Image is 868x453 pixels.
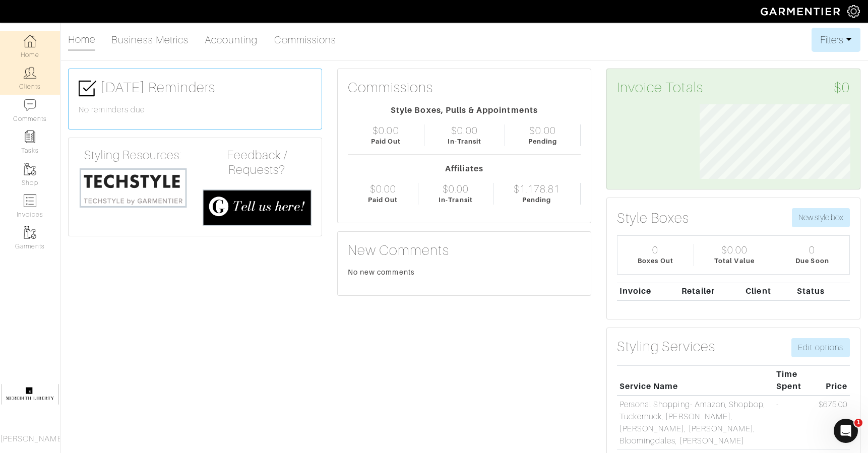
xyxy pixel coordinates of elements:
[111,30,189,50] a: Business Metrics
[443,183,469,195] div: $0.00
[714,256,755,266] div: Total Value
[522,195,551,205] div: Pending
[79,79,312,97] h3: [DATE] Reminders
[794,283,850,300] th: Status
[834,419,858,443] iframe: Intercom live chat
[79,167,188,209] img: techstyle-93310999766a10050dc78ceb7f971a75838126fd19372ce40ba20cdf6a89b94b.png
[348,104,581,116] div: Style Boxes, Pulls & Appointments
[24,67,36,79] img: clients-icon-6bae9207a08558b7cb47a8932f037763ab4055f8c8b6bfacd5dc20c3e0201464.png
[79,105,312,115] h6: No reminders due
[791,338,850,357] a: Edit options
[528,137,557,146] div: Pending
[79,80,96,97] img: check-box-icon-36a4915ff3ba2bd8f6e4f29bc755bb66becd62c870f447fc0dd1365fcfddab58.png
[348,267,581,277] div: No new comments
[24,226,36,239] img: garments-icon-b7da505a4dc4fd61783c78ac3ca0ef83fa9d6f193b1c9dc38574b1d14d53ca28.png
[795,256,829,266] div: Due Soon
[854,419,862,427] span: 1
[617,79,850,96] h3: Invoice Totals
[652,244,658,256] div: 0
[24,35,36,47] img: dashboard-icon-dbcd8f5a0b271acd01030246c82b418ddd0df26cd7fceb0bd07c9910d44c42f6.png
[24,99,36,111] img: comment-icon-a0a6a9ef722e966f86d9cbdc48e553b5cf19dbc54f86b18d962a5391bc8f6eb6.png
[79,148,188,163] h4: Styling Resources:
[617,210,690,227] h3: Style Boxes
[24,195,36,207] img: orders-icon-0abe47150d42831381b5fb84f609e132dff9fe21cb692f30cb5eec754e2cba89.png
[617,283,679,300] th: Invoice
[371,137,401,146] div: Paid Out
[743,283,794,300] th: Client
[617,338,715,355] h3: Styling Services
[529,124,555,137] div: $0.00
[721,244,748,256] div: $0.00
[514,183,560,195] div: $1,178.81
[679,283,743,300] th: Retailer
[638,256,673,266] div: Boxes Out
[810,366,850,396] th: Price
[203,189,312,226] img: feedback_requests-3821251ac2bd56c73c230f3229a5b25d6eb027adea667894f41107c140538ee0.png
[617,366,774,396] th: Service Name
[373,124,399,137] div: $0.00
[205,30,258,50] a: Accounting
[203,148,312,177] h4: Feedback / Requests?
[348,163,581,175] div: Affiliates
[847,5,860,18] img: gear-icon-white-bd11855cb880d31180b6d7d6211b90ccbf57a29d726f0c71d8c61bd08dd39cc2.png
[24,163,36,175] img: garments-icon-b7da505a4dc4fd61783c78ac3ca0ef83fa9d6f193b1c9dc38574b1d14d53ca28.png
[274,30,337,50] a: Commissions
[810,396,850,449] td: $675.00
[24,131,36,143] img: reminder-icon-8004d30b9f0a5d33ae49ab947aed9ed385cf756f9e5892f1edd6e32f2345188e.png
[617,396,774,449] td: Personal Shopping- Amazon, Shopbop, Tuckernuck, [PERSON_NAME], [PERSON_NAME], [PERSON_NAME], Bloo...
[368,195,398,205] div: Paid Out
[774,396,810,449] td: -
[792,208,850,227] button: New style box
[451,124,477,137] div: $0.00
[834,79,850,96] span: $0
[448,137,482,146] div: In-Transit
[439,195,473,205] div: In-Transit
[812,28,860,52] button: Filters
[370,183,396,195] div: $0.00
[348,79,433,96] h3: Commissions
[348,242,581,259] h3: New Comments
[756,3,847,20] img: garmentier-logo-header-white-b43fb05a5012e4ada735d5af1a66efaba907eab6374d6393d1fbf88cb4ef424d.png
[68,29,95,51] a: Home
[809,244,815,256] div: 0
[774,366,810,396] th: Time Spent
